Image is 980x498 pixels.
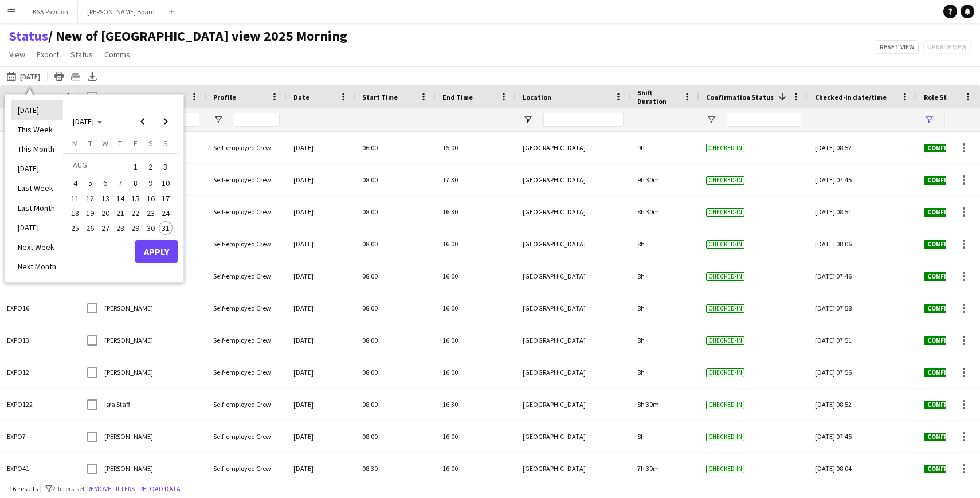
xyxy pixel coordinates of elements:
[815,164,910,195] div: [DATE] 07:45
[436,196,516,228] div: 16:30
[924,433,966,441] span: Confirmed
[206,260,287,292] div: Self-employed Crew
[442,93,473,101] span: End Time
[11,198,63,218] li: Last Month
[104,49,130,60] span: Comms
[516,292,630,324] div: [GEOGRAPHIC_DATA]
[815,292,910,324] div: [DATE] 07:58
[924,304,966,313] span: Confirmed
[355,132,436,163] div: 06:00
[11,257,63,276] li: Next Month
[630,228,699,260] div: 8h
[84,221,97,235] span: 26
[206,132,287,163] div: Self-employed Crew
[11,100,63,120] li: [DATE]
[355,292,436,324] div: 08:00
[158,221,173,236] button: 31-08-2025
[516,228,630,260] div: [GEOGRAPHIC_DATA]
[128,177,142,190] span: 8
[144,206,158,220] span: 23
[924,208,966,217] span: Confirmed
[128,175,143,190] button: 08-08-2025
[70,49,93,60] span: Status
[815,260,910,292] div: [DATE] 07:46
[523,115,533,125] button: Open Filter Menu
[144,221,158,235] span: 30
[134,138,138,148] span: F
[148,138,153,148] span: S
[98,206,113,221] button: 20-08-2025
[143,206,158,221] button: 23-08-2025
[630,453,699,484] div: 7h 30m
[924,336,966,345] span: Confirmed
[113,221,128,236] button: 28-08-2025
[158,175,173,190] button: 10-08-2025
[815,324,910,356] div: [DATE] 07:51
[206,228,287,260] div: Self-employed Crew
[104,368,153,377] span: [PERSON_NAME]
[159,191,173,205] span: 17
[706,115,716,125] button: Open Filter Menu
[234,113,280,127] input: Profile Filter Input
[144,177,158,190] span: 9
[128,221,142,235] span: 29
[9,28,48,45] a: Status
[287,164,355,195] div: [DATE]
[287,196,355,228] div: [DATE]
[137,483,183,495] button: Reload data
[113,206,128,221] button: 21-08-2025
[436,164,516,195] div: 17:30
[436,389,516,420] div: 16:30
[287,228,355,260] div: [DATE]
[128,206,142,220] span: 22
[104,93,123,101] span: Name
[287,292,355,324] div: [DATE]
[436,324,516,356] div: 16:00
[706,368,744,377] span: Checked-in
[706,176,744,185] span: Checked-in
[113,221,127,235] span: 28
[84,206,97,220] span: 19
[113,191,128,206] button: 14-08-2025
[815,389,910,420] div: [DATE] 08:52
[706,272,744,281] span: Checked-in
[128,191,142,205] span: 15
[143,221,158,236] button: 30-08-2025
[630,164,699,195] div: 9h 30m
[37,49,59,60] span: Export
[68,175,83,190] button: 04-08-2025
[706,144,744,152] span: Checked-in
[68,206,83,221] button: 18-08-2025
[815,421,910,452] div: [DATE] 07:45
[84,177,97,190] span: 5
[68,191,82,205] span: 11
[355,453,436,484] div: 08:30
[355,356,436,388] div: 08:00
[158,158,173,175] button: 03-08-2025
[876,40,919,54] button: Reset view
[706,465,744,473] span: Checked-in
[213,93,236,101] span: Profile
[815,93,887,101] span: Checked-in date/time
[516,324,630,356] div: [GEOGRAPHIC_DATA]
[516,389,630,420] div: [GEOGRAPHIC_DATA]
[436,132,516,163] div: 15:00
[630,196,699,228] div: 8h 30m
[516,196,630,228] div: [GEOGRAPHIC_DATA]
[924,176,966,185] span: Confirmed
[144,191,158,205] span: 16
[436,453,516,484] div: 16:00
[630,356,699,388] div: 8h
[436,356,516,388] div: 16:00
[113,177,127,190] span: 7
[815,356,910,388] div: [DATE] 07:56
[83,221,97,236] button: 26-08-2025
[143,175,158,190] button: 09-08-2025
[516,164,630,195] div: [GEOGRAPHIC_DATA]
[5,69,42,83] button: [DATE]
[924,368,966,377] span: Confirmed
[104,336,153,344] span: [PERSON_NAME]
[355,260,436,292] div: 08:00
[706,336,744,345] span: Checked-in
[523,93,551,101] span: Location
